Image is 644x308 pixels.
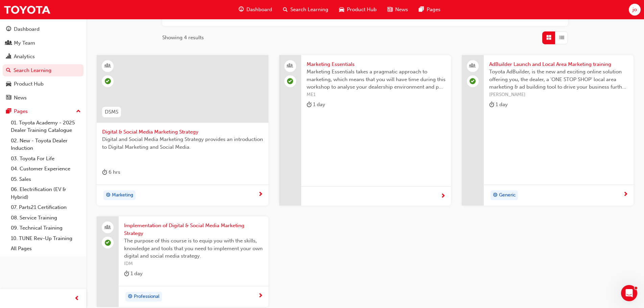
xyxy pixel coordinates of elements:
span: jo [633,6,637,14]
div: 6 hrs [102,168,120,176]
div: News [14,94,27,102]
a: search-iconSearch Learning [278,3,334,17]
span: Professional [134,293,160,301]
span: prev-icon [74,294,79,303]
a: 04. Customer Experience [8,164,84,174]
span: List [559,34,564,42]
span: next-icon [258,293,263,299]
span: people-icon [6,40,11,46]
img: Trak [3,2,51,17]
span: target-icon [106,191,111,200]
span: next-icon [440,193,446,199]
span: guage-icon [6,26,11,32]
span: target-icon [493,191,498,200]
span: AdBuilder Launch and Local Area Marketing training [489,61,628,68]
span: chart-icon [6,54,11,60]
a: My Team [3,37,84,49]
span: people-icon [105,223,110,232]
span: Digital & Social Media Marketing Strategy [102,128,263,136]
span: news-icon [387,5,392,14]
a: News [3,92,84,104]
span: News [395,6,408,14]
a: Dashboard [3,23,84,35]
span: up-icon [76,107,81,116]
span: pages-icon [6,109,11,115]
button: jo [629,4,641,16]
a: 09. Technical Training [8,223,84,233]
span: Marketing [112,191,133,199]
span: Grid [546,34,551,42]
span: learningRecordVerb_ATTEND-icon [105,240,111,246]
span: Implementation of Digital & Social Media Marketing Strategy [124,222,263,237]
span: DSMS [105,108,118,116]
span: learningRecordVerb_ATTEND-icon [105,78,111,84]
span: learningResourceType_INSTRUCTOR_LED-icon [105,62,110,70]
span: Toyota AdBuilder, is the new and exciting online solution offering you, the dealer, a 'ONE STOP S... [489,68,628,91]
span: Product Hub [347,6,377,14]
span: learningRecordVerb_ATTEND-icon [287,78,293,84]
span: car-icon [339,5,344,14]
a: AdBuilder Launch and Local Area Marketing trainingToyota AdBuilder, is the new and exciting onlin... [462,55,634,206]
span: next-icon [258,192,263,198]
a: 01. Toyota Academy - 2025 Dealer Training Catalogue [8,118,84,136]
a: 05. Sales [8,174,84,185]
a: 08. Service Training [8,213,84,223]
div: Pages [14,108,28,115]
a: pages-iconPages [413,3,446,17]
div: Dashboard [14,25,40,33]
div: Product Hub [14,80,44,88]
span: news-icon [6,95,11,101]
a: Marketing EssentialsMarketing Essentials takes a pragmatic approach to marketing, which means tha... [279,55,451,206]
span: people-icon [470,62,475,70]
span: Search Learning [290,6,328,14]
div: 1 day [124,269,143,278]
a: 03. Toyota For Life [8,153,84,164]
a: Search Learning [3,64,84,77]
div: 1 day [489,100,508,109]
a: 10. TUNE Rev-Up Training [8,233,84,244]
a: Analytics [3,50,84,63]
span: duration-icon [307,100,312,109]
button: Pages [3,105,84,118]
span: duration-icon [489,100,494,109]
span: [PERSON_NAME] [489,91,628,99]
a: Product Hub [3,78,84,90]
span: people-icon [288,62,292,70]
a: All Pages [8,243,84,254]
span: IDM [124,260,263,268]
span: target-icon [128,292,133,301]
span: next-icon [623,192,628,198]
span: search-icon [283,5,288,14]
span: ME1 [307,91,446,99]
span: Marketing Essentials takes a pragmatic approach to marketing, which means that you will have time... [307,68,446,91]
button: DashboardMy TeamAnalyticsSearch LearningProduct HubNews [3,22,84,105]
span: Showing 4 results [162,34,204,42]
span: search-icon [6,68,11,74]
span: The purpose of this course is to equip you with the skills, knowledge and tools that you need to ... [124,237,263,260]
span: duration-icon [102,168,107,176]
a: 06. Electrification (EV & Hybrid) [8,184,84,202]
span: Pages [427,6,440,14]
a: news-iconNews [382,3,413,17]
div: My Team [14,39,35,47]
div: Analytics [14,53,35,61]
span: Digital and Social Media Marketing Strategy provides an introduction to Digital Marketing and Soc... [102,136,263,151]
span: Dashboard [246,6,272,14]
a: guage-iconDashboard [233,3,278,17]
span: Marketing Essentials [307,61,446,68]
a: car-iconProduct Hub [334,3,382,17]
span: Generic [499,191,516,199]
span: pages-icon [419,5,424,14]
span: learningRecordVerb_ATTEND-icon [470,78,476,84]
span: guage-icon [239,5,244,14]
a: Implementation of Digital & Social Media Marketing StrategyThe purpose of this course is to equip... [97,216,268,307]
span: duration-icon [124,269,129,278]
div: 1 day [307,100,325,109]
a: 07. Parts21 Certification [8,202,84,213]
iframe: Intercom live chat [621,285,637,301]
a: 02. New - Toyota Dealer Induction [8,136,84,153]
a: DSMSDigital & Social Media Marketing StrategyDigital and Social Media Marketing Strategy provides... [97,55,268,206]
span: car-icon [6,81,11,87]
